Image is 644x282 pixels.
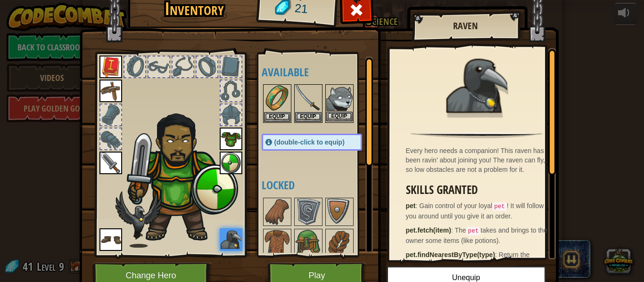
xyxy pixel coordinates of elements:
img: portrait.png [326,230,353,256]
span: (double-click to equip) [274,138,345,146]
button: Equip [326,112,353,121]
span: The takes and brings to the owner some items (like potions). [406,226,547,244]
span: : [416,202,420,209]
strong: pet.fetch(item) [406,226,451,234]
div: Every hero needs a companion! This raven has been ravin' about joining you! The raven can fly, so... [406,146,552,174]
img: portrait.png [264,199,290,225]
code: pet [492,202,507,211]
img: portrait.png [99,56,122,78]
img: portrait.png [220,152,242,174]
h2: Raven [421,21,510,31]
button: Equip [264,112,290,122]
h4: Locked [262,179,381,191]
button: Equip [295,112,322,122]
strong: pet [406,202,416,209]
img: portrait.png [99,228,122,251]
h3: Skills Granted [406,184,552,196]
span: : [451,226,455,234]
img: portrait.png [99,152,122,174]
img: male.png [123,106,239,243]
img: portrait.png [326,199,353,225]
img: portrait.png [220,128,242,150]
img: hr.png [411,132,543,138]
img: raven-paper-doll.png [116,191,162,248]
img: portrait.png [99,80,122,102]
img: portrait.png [264,230,290,256]
img: portrait.png [220,228,242,251]
h4: Available [262,66,381,78]
img: portrait.png [326,85,353,112]
img: portrait.png [446,55,507,116]
img: portrait.png [295,85,322,112]
code: pet [466,227,481,235]
span: : [495,251,499,258]
img: portrait.png [295,230,322,256]
strong: pet.findNearestByType(type) [406,251,495,258]
img: portrait.png [264,85,290,112]
img: portrait.png [295,199,322,225]
span: Gain control of your loyal ! It will follow you around until you give it an order. [406,202,544,220]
